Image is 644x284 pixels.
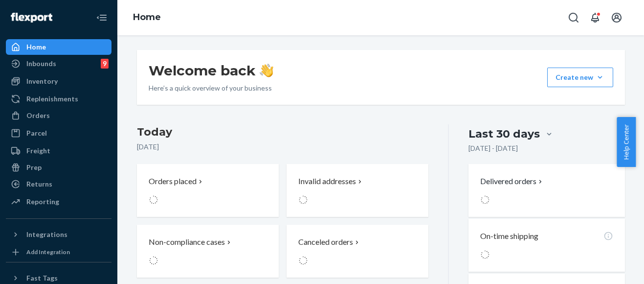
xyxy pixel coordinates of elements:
button: Integrations [6,227,111,242]
button: Open Search Box [564,8,583,27]
ol: breadcrumbs [125,3,169,32]
a: Home [6,39,111,55]
img: hand-wave emoji [260,64,273,77]
p: Invalid addresses [298,176,356,187]
div: Inbounds [26,59,56,69]
p: [DATE] [137,142,429,152]
p: Here’s a quick overview of your business [149,83,273,93]
div: 9 [101,59,109,69]
div: Freight [26,146,50,156]
button: Delivered orders [480,176,544,187]
div: Inventory [26,76,58,86]
div: Home [26,42,46,52]
p: [DATE] - [DATE] [468,143,518,153]
button: Non-compliance cases [137,225,279,278]
a: Prep [6,160,111,175]
img: Flexport logo [11,13,52,23]
p: Orders placed [149,176,197,187]
button: Open notifications [585,8,605,27]
button: Close Navigation [92,8,111,27]
a: Returns [6,176,111,192]
button: Open account menu [607,8,626,27]
a: Inbounds9 [6,56,111,71]
a: Freight [6,143,111,159]
a: Inventory [6,73,111,89]
p: Canceled orders [298,237,353,248]
a: Orders [6,108,111,123]
h3: Today [137,124,429,140]
div: Last 30 days [468,126,540,142]
p: Non-compliance cases [149,237,225,248]
div: Reporting [26,197,59,207]
button: Invalid addresses [287,164,428,217]
p: On-time shipping [480,231,538,242]
h1: Welcome back [149,62,273,79]
div: Integrations [26,230,67,239]
div: Add Integration [26,248,70,256]
div: Parcel [26,128,47,138]
a: Reporting [6,194,111,210]
a: Home [133,12,161,23]
div: Replenishments [26,94,78,104]
div: Orders [26,111,50,120]
a: Replenishments [6,91,111,107]
button: Help Center [617,117,636,167]
div: Returns [26,179,52,189]
a: Add Integration [6,246,111,258]
button: Orders placed [137,164,279,217]
div: Fast Tags [26,273,58,283]
button: Canceled orders [287,225,428,278]
button: Create new [547,68,613,87]
a: Parcel [6,125,111,141]
div: Prep [26,163,42,172]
